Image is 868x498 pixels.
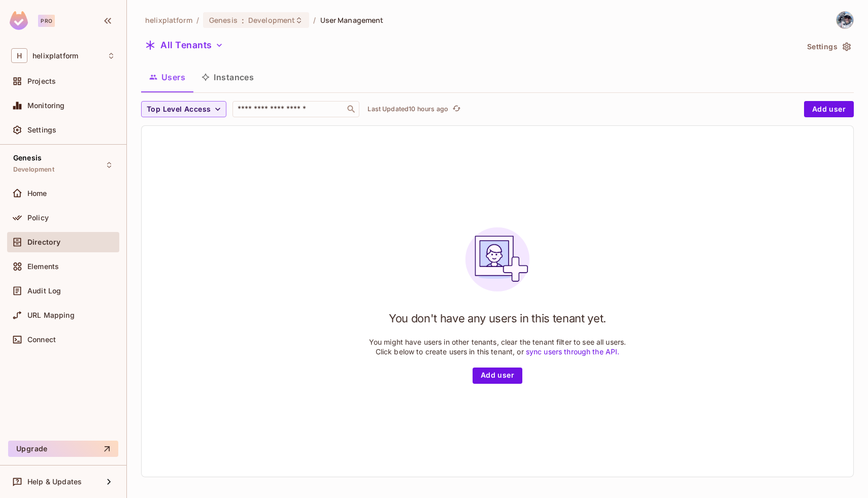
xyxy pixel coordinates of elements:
[389,311,606,326] h1: You don't have any users in this tenant yet.
[38,15,55,27] div: Pro
[526,347,620,356] a: sync users through the API.
[13,154,42,162] span: Genesis
[804,101,854,117] button: Add user
[320,15,384,25] span: User Management
[27,189,47,197] span: Home
[450,103,462,115] button: refresh
[27,102,65,110] span: Monitoring
[452,104,461,114] span: refresh
[11,48,27,63] span: H
[8,441,118,457] button: Upgrade
[27,262,59,271] span: Elements
[27,311,75,319] span: URL Mapping
[27,287,61,295] span: Audit Log
[369,337,626,356] p: You might have users in other tenants, clear the tenant filter to see all users. Click below to c...
[193,64,262,90] button: Instances
[368,105,448,113] p: Last Updated 10 hours ago
[147,103,211,116] span: Top Level Access
[803,39,854,55] button: Settings
[141,101,226,117] button: Top Level Access
[27,478,82,486] span: Help & Updates
[13,165,54,174] span: Development
[209,15,238,25] span: Genesis
[27,126,56,134] span: Settings
[241,16,245,24] span: :
[27,336,56,344] span: Connect
[27,238,60,246] span: Directory
[145,15,192,25] span: the active workspace
[837,12,853,28] img: michael.amato@helix.com
[32,52,78,60] span: Workspace: helixplatform
[196,15,199,25] li: /
[313,15,316,25] li: /
[27,77,56,85] span: Projects
[141,37,227,53] button: All Tenants
[473,368,522,384] button: Add user
[248,15,295,25] span: Development
[141,64,193,90] button: Users
[27,214,49,222] span: Policy
[448,103,462,115] span: Click to refresh data
[10,11,28,30] img: SReyMgAAAABJRU5ErkJggg==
